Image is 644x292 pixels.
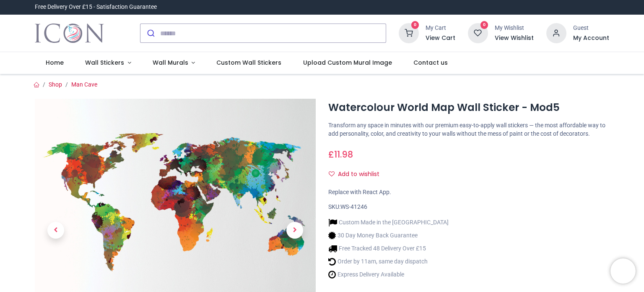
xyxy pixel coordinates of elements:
div: My Wishlist [495,24,534,32]
a: 0 [468,29,488,36]
a: Logo of Icon Wall Stickers [35,21,104,45]
a: Man Cave [71,81,97,88]
a: Wall Stickers [74,52,142,74]
li: Custom Made in the [GEOGRAPHIC_DATA] [328,218,449,227]
a: View Wishlist [495,34,534,42]
div: Free Delivery Over £15 - Satisfaction Guarantee [35,3,157,11]
span: 11.98 [334,148,353,160]
p: Transform any space in minutes with our premium easy-to-apply wall stickers — the most affordable... [328,121,609,138]
sup: 0 [480,21,488,29]
span: Upload Custom Mural Image [303,58,392,67]
span: Home [46,58,64,67]
li: 30 Day Money Back Guarantee [328,231,449,240]
a: My Account [573,34,609,42]
img: Icon Wall Stickers [35,21,104,45]
sup: 0 [411,21,419,29]
button: Add to wishlistAdd to wishlist [328,167,387,182]
span: Wall Stickers [85,58,124,67]
a: View Cart [426,34,455,42]
span: WS-41246 [340,203,367,210]
div: SKU: [328,203,609,211]
a: Wall Murals [142,52,206,74]
span: Custom Wall Stickers [216,58,281,67]
div: Replace with React App. [328,188,609,197]
button: Submit [140,24,160,42]
div: My Cart [426,24,455,32]
a: 0 [399,29,419,36]
span: £ [328,148,353,160]
li: Express Delivery Available [328,270,449,279]
li: Order by 11am, same day dispatch [328,257,449,266]
iframe: Customer reviews powered by Trustpilot [433,3,609,11]
span: Next [286,222,303,239]
li: Free Tracked 48 Delivery Over £15 [328,244,449,253]
h1: Watercolour World Map Wall Sticker - Mod5 [328,100,609,115]
span: Contact us [413,58,448,67]
iframe: Brevo live chat [610,258,636,284]
a: Shop [49,81,62,88]
span: Previous [47,222,64,239]
i: Add to wishlist [329,171,335,177]
span: Wall Murals [153,58,188,67]
div: Guest [573,24,609,32]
